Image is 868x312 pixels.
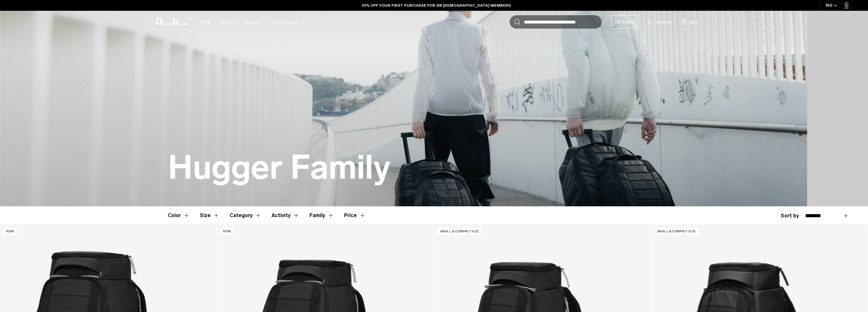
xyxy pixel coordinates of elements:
h1: Hugger Family [168,149,391,186]
button: Toggle Price [344,206,366,225]
a: Account [647,18,672,26]
a: Db Black [611,15,637,29]
span: Account [655,19,672,25]
p: Small & Compact Size [437,228,482,235]
button: Toggle Filter [310,206,334,225]
span: Bag [689,19,697,25]
button: Toggle Filter [230,206,261,225]
a: Shop [200,11,211,33]
button: Toggle Filter [271,206,299,225]
button: Bag [681,18,697,26]
p: New [220,228,234,235]
nav: Main Navigation [195,11,302,33]
a: Lost & Found [271,11,297,33]
p: New [3,228,17,235]
button: Toggle Filter [200,206,219,225]
a: Support [245,11,261,33]
a: Explore [220,11,235,33]
p: Small & Compact Size [654,228,699,235]
button: Toggle Filter [168,206,190,225]
a: 10% OFF YOUR FIRST PURCHASE FOR DB [DEMOGRAPHIC_DATA] MEMBERS [362,3,511,8]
